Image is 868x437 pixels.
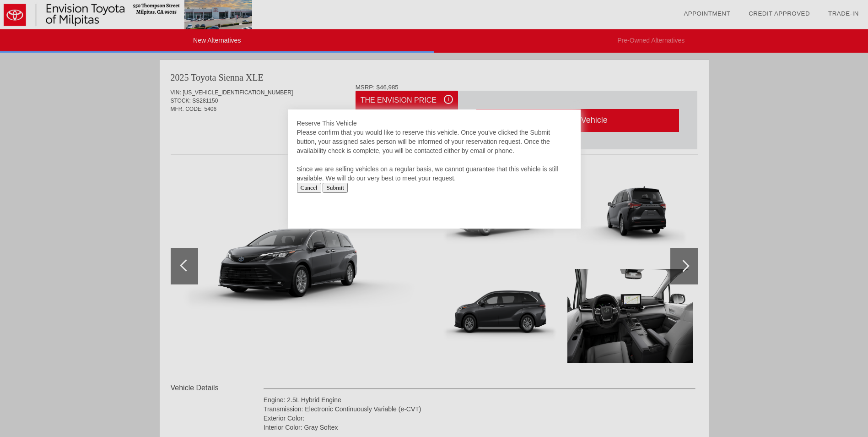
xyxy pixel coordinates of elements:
a: Trade-In [828,10,859,17]
div: Please confirm that you would like to reserve this vehicle. Once you've clicked the Submit button... [297,128,571,183]
a: Credit Approved [749,10,810,17]
input: Submit [323,183,348,193]
div: Reserve This Vehicle [297,119,571,128]
a: Appointment [684,10,730,17]
input: Cancel [297,183,321,193]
